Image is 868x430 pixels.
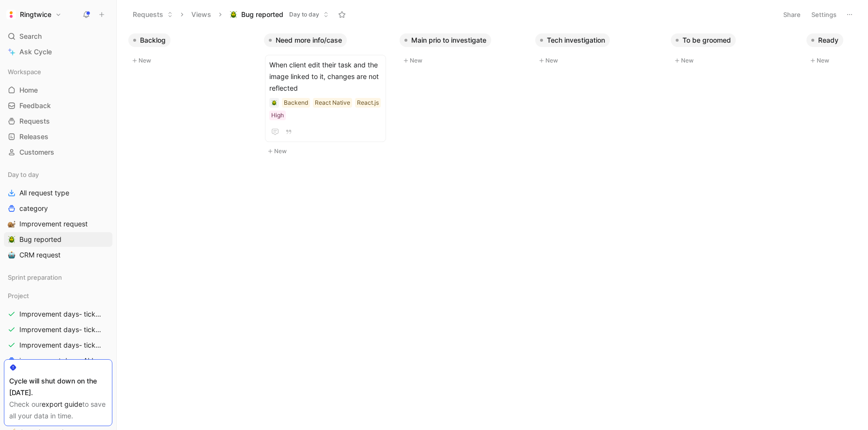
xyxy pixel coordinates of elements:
[4,322,112,337] a: Improvement days- tickets ready- backend
[289,10,319,19] span: Day to day
[535,33,610,47] button: Tech investigation
[4,217,112,231] a: 🐌Improvement request
[4,248,112,262] a: 🤖CRM request
[4,64,112,79] div: Workspace
[4,145,112,159] a: Customers
[8,220,15,228] img: 🐌
[547,35,605,45] span: Tech investigation
[19,31,42,42] span: Search
[9,375,107,398] div: Cycle will shut down on the [DATE].
[8,236,15,243] img: 🪲
[4,270,112,287] div: Sprint preparation
[6,10,16,19] img: Ringtwice
[19,204,48,213] span: category
[535,55,663,66] button: New
[411,35,486,45] span: Main prio to investigate
[807,8,841,21] button: Settings
[42,400,82,408] a: export guide
[400,33,491,47] button: Main prio to investigate
[269,59,382,94] span: When client edit their task and the image linked to it, changes are not reflected
[19,85,38,95] span: Home
[8,251,15,259] img: 🤖
[269,98,279,108] div: 🪲
[400,55,527,66] button: New
[4,201,112,216] a: category
[265,55,386,142] a: When client edit their task and the image linked to it, changes are not reflectedBackendReact Nat...
[4,29,112,44] div: Search
[4,270,112,285] div: Sprint preparation
[19,46,52,58] span: Ask Cycle
[671,55,799,66] button: New
[396,29,531,71] div: Main prio to investigateNew
[4,167,112,262] div: Day to dayAll request typecategory🐌Improvement request🪲Bug reported🤖CRM request
[4,45,112,59] a: Ask Cycle
[187,7,216,22] button: Views
[818,35,838,45] span: Ready
[806,33,843,47] button: Ready
[8,291,29,301] span: Project
[19,235,62,244] span: Bug reported
[140,35,166,45] span: Backlog
[8,170,39,179] span: Day to day
[315,98,350,108] div: React Native
[4,98,112,113] a: Feedback
[19,340,102,350] span: Improvement days- tickets ready-legacy
[19,356,95,366] span: improvement days- ALL
[6,249,17,261] button: 🤖
[9,398,107,422] div: Check our to save all your data in time.
[4,288,112,383] div: ProjectImprovement days- tickets ready- ReactImprovement days- tickets ready- backendImprovement ...
[4,186,112,200] a: All request type
[531,29,667,71] div: Tech investigationNew
[4,232,112,247] a: 🪲Bug reported
[19,325,103,334] span: Improvement days- tickets ready- backend
[779,8,805,21] button: Share
[128,33,170,47] button: Backlog
[124,29,260,71] div: BacklogNew
[4,8,64,21] button: RingtwiceRingtwice
[4,167,112,182] div: Day to day
[4,338,112,352] a: Improvement days- tickets ready-legacy
[19,147,54,157] span: Customers
[128,7,177,22] button: Requests
[4,114,112,128] a: Requests
[4,353,112,368] a: improvement days- ALL
[6,234,17,245] button: 🪲
[8,272,62,282] span: Sprint preparation
[19,132,48,142] span: Releases
[19,219,88,229] span: Improvement request
[667,29,803,71] div: To be groomedNew
[19,188,69,198] span: All request type
[19,250,61,260] span: CRM request
[19,116,50,126] span: Requests
[264,33,347,47] button: Need more info/case
[4,129,112,144] a: Releases
[260,29,396,162] div: Need more info/caseNew
[6,218,17,230] button: 🐌
[264,145,392,157] button: New
[8,67,41,77] span: Workspace
[671,33,736,47] button: To be groomed
[682,35,731,45] span: To be groomed
[4,83,112,97] a: Home
[4,307,112,321] a: Improvement days- tickets ready- React
[230,11,237,18] img: 🪲
[271,100,277,106] img: 🪲
[20,10,51,19] h1: Ringtwice
[276,35,342,45] span: Need more info/case
[19,101,51,111] span: Feedback
[4,288,112,303] div: Project
[19,309,102,319] span: Improvement days- tickets ready- React
[284,98,308,108] div: Backend
[357,98,379,108] div: React.js
[225,7,333,22] button: 🪲Bug reportedDay to day
[128,55,256,66] button: New
[241,10,283,19] span: Bug reported
[271,111,284,120] div: High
